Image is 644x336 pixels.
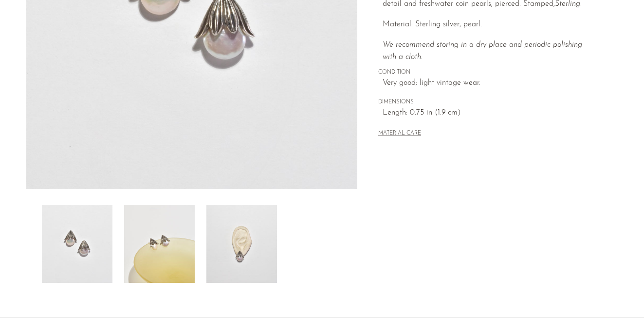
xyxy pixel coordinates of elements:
span: CONDITION [378,68,597,77]
span: DIMENSIONS [378,98,597,107]
span: Very good; light vintage wear. [383,77,597,90]
button: MATERIAL CARE [378,130,421,138]
p: Material: Sterling silver, pearl. [383,19,597,31]
img: Floral Pearl Earrings [124,205,195,283]
img: Floral Pearl Earrings [206,205,277,283]
i: We recommend storing in a dry place and periodic polishing with a cloth. [383,41,582,61]
span: Length: 0.75 in (1.9 cm) [383,107,597,119]
img: Floral Pearl Earrings [42,205,112,283]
